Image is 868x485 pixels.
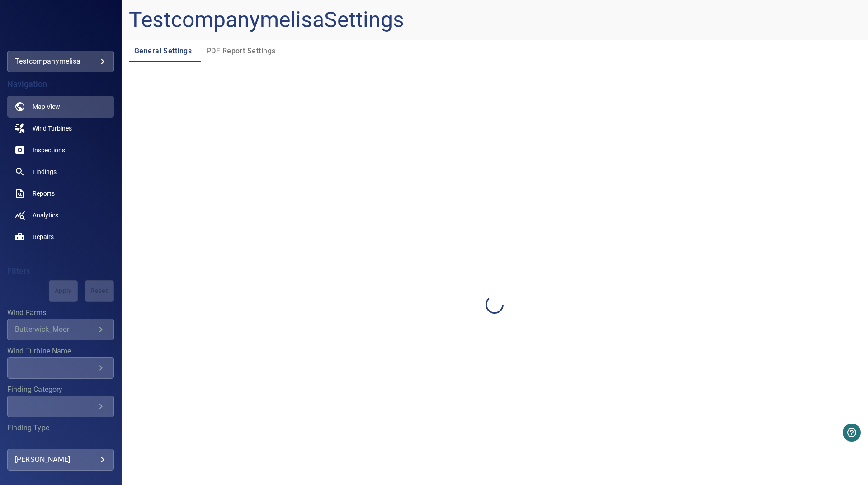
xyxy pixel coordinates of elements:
[7,424,114,432] label: Finding Type
[7,204,114,226] a: analytics noActive
[15,325,95,334] div: Butterwick_Moor
[33,232,54,241] span: Repairs
[7,183,114,204] a: reports noActive
[7,51,114,72] div: testcompanymelisa
[15,54,106,69] div: testcompanymelisa
[7,80,114,89] h4: Navigation
[129,7,404,33] h3: testcompanymelisa Settings
[7,396,114,417] div: Finding Category
[15,452,106,467] div: [PERSON_NAME]
[33,124,72,133] span: Wind Turbines
[7,386,114,393] label: Finding Category
[7,118,114,139] a: windturbines noActive
[33,102,60,111] span: Map View
[7,96,114,118] a: map active
[7,139,114,161] a: inspections noActive
[33,167,57,176] span: Findings
[33,146,65,155] span: Inspections
[7,309,114,316] label: Wind Farms
[207,45,276,57] span: PDF Report Settings
[7,357,114,379] div: Wind Turbine Name
[33,189,55,198] span: Reports
[7,434,114,456] div: Finding Type
[7,267,114,276] h4: Filters
[33,211,58,220] span: Analytics
[7,226,114,248] a: repairs noActive
[7,161,114,183] a: findings noActive
[134,45,196,57] span: General Settings
[7,319,114,340] div: Wind Farms
[7,348,114,355] label: Wind Turbine Name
